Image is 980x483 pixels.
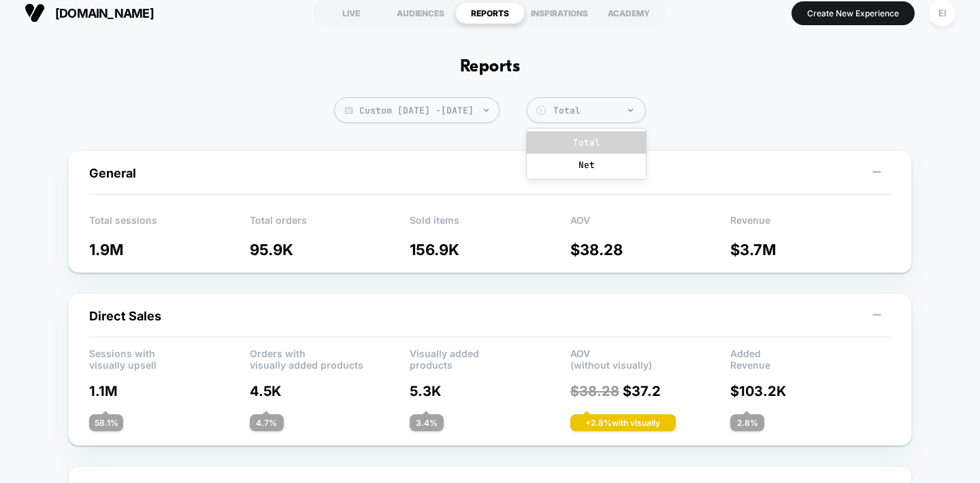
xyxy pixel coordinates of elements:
[89,414,123,431] div: 58.1 %
[316,2,386,24] div: LIVE
[570,383,731,399] p: $ 37.2
[24,3,45,23] img: Visually logo
[89,241,250,259] p: 1.9M
[791,1,915,25] button: Create New Experience
[570,241,731,259] p: $ 38.28
[410,383,570,399] p: 5.3K
[730,241,891,259] p: $ 3.7M
[527,154,646,176] div: Net
[594,2,664,24] div: ACADEMY
[250,214,410,235] p: Total orders
[89,348,250,368] p: Sessions with visually upsell
[89,383,250,399] p: 1.1M
[55,6,154,20] span: [DOMAIN_NAME]
[410,348,570,368] p: Visually added products
[730,214,891,235] p: Revenue
[525,2,594,24] div: INSPIRATIONS
[570,214,731,235] p: AOV
[410,241,570,259] p: 156.9K
[539,107,542,114] tspan: $
[484,109,489,112] img: end
[250,414,284,431] div: 4.7 %
[628,109,633,112] img: end
[455,2,525,24] div: REPORTS
[250,241,410,259] p: 95.9K
[553,105,638,116] div: Total
[250,383,410,399] p: 4.5K
[730,414,764,431] div: 2.8 %
[410,214,570,235] p: Sold items
[20,2,158,24] button: [DOMAIN_NAME]
[730,383,891,399] p: $ 103.2K
[460,57,520,77] h1: Reports
[89,309,161,323] span: Direct Sales
[527,131,646,154] div: Total
[570,414,676,431] div: + 2.8 % with visually
[334,97,500,123] span: Custom [DATE] - [DATE]
[386,2,455,24] div: AUDIENCES
[570,383,619,399] span: $ 38.28
[410,414,444,431] div: 3.4 %
[730,348,891,368] p: Added Revenue
[250,348,410,368] p: Orders with visually added products
[89,166,136,180] span: General
[570,348,731,368] p: AOV (without visually)
[89,214,250,235] p: Total sessions
[345,107,353,114] img: calendar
